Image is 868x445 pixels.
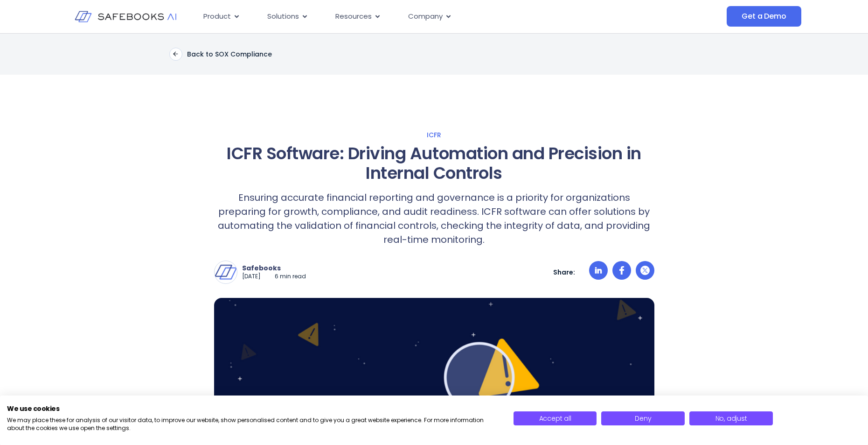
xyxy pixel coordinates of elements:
a: Back to SOX Compliance [169,48,272,61]
span: No, adjust [715,414,747,423]
p: Back to SOX Compliance [187,50,272,58]
p: [DATE] [242,273,261,281]
button: Adjust cookie preferences [689,411,773,425]
img: Safebooks [215,261,237,283]
a: Get a Demo [727,6,801,27]
nav: Menu [196,7,633,26]
p: 6 min read [275,273,306,281]
p: Share: [553,268,575,276]
span: Accept all [539,414,571,423]
button: Deny all cookies [601,411,685,425]
div: Menu Toggle [196,7,633,26]
p: Ensuring accurate financial reporting and governance is a priority for organizations preparing fo... [214,191,654,247]
a: ICFR [123,131,746,139]
button: Accept all cookies [514,411,597,425]
span: Solutions [267,11,299,22]
p: Safebooks [242,264,306,272]
span: Deny [635,414,651,423]
span: Product [203,11,231,22]
p: We may place these for analysis of our visitor data, to improve our website, show personalised co... [7,417,500,432]
h1: ICFR Software: Driving Automation and Precision in Internal Controls [214,144,654,183]
span: Get a Demo [742,12,786,21]
h2: We use cookies [7,404,500,413]
span: Resources [335,11,372,22]
span: Company [408,11,443,22]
